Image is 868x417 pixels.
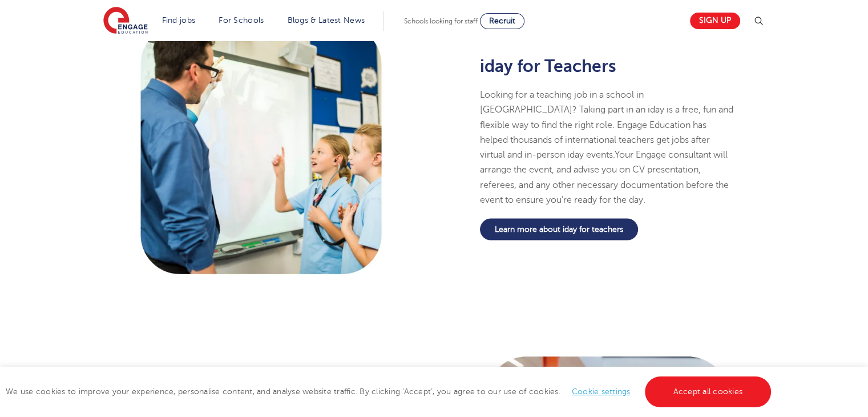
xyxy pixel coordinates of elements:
[103,7,148,35] img: Engage Education
[572,387,631,396] a: Cookie settings
[288,16,365,25] a: Blogs & Latest News
[690,13,740,29] a: Sign up
[645,376,772,407] a: Accept all cookies
[6,387,774,396] span: We use cookies to improve your experience, personalise content, and analyse website traffic. By c...
[480,150,729,205] span: Your Engage consultant will arrange the event, and advise you on CV presentation, referees, and a...
[480,13,524,29] a: Recruit
[162,16,196,25] a: Find jobs
[480,56,734,75] h2: iday for Teachers
[480,87,734,207] p: Looking for a teaching job in a school in [GEOGRAPHIC_DATA]? Taking part in an iday is a free, fu...
[489,17,515,25] span: Recruit
[219,16,264,25] a: For Schools
[480,219,638,240] a: Learn more about iday for teachers
[404,17,478,25] span: Schools looking for staff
